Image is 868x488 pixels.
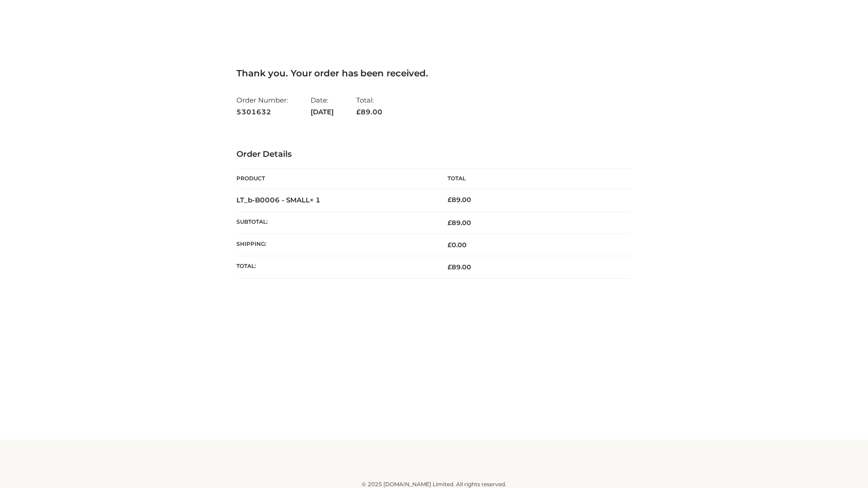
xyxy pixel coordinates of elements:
[236,68,632,79] h3: Thank you. Your order has been received.
[311,92,334,120] li: Date:
[236,211,434,234] th: Subtotal:
[356,108,361,116] span: £
[236,256,434,278] th: Total:
[236,106,288,118] strong: 5301632
[236,92,288,120] li: Order Number:
[448,263,452,271] span: £
[448,241,467,249] bdi: 0.00
[236,169,434,189] th: Product
[310,196,321,204] strong: × 1
[236,196,321,204] strong: LT_b-B0006 - SMALL
[448,263,471,271] span: 89.00
[448,219,452,227] span: £
[356,92,382,120] li: Total:
[448,219,471,227] span: 89.00
[448,241,452,249] span: £
[311,106,334,118] strong: [DATE]
[236,234,434,256] th: Shipping:
[236,150,632,160] h3: Order Details
[448,196,452,204] span: £
[356,108,382,116] span: 89.00
[448,196,471,204] bdi: 89.00
[434,169,632,189] th: Total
